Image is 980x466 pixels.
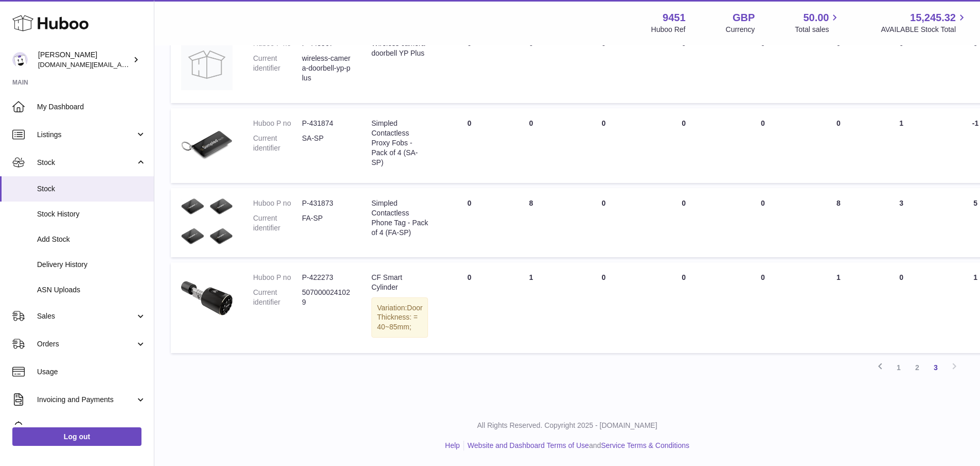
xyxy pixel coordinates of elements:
[181,198,233,244] img: product image
[37,260,146,270] span: Delivery History
[910,11,956,25] span: 15,245.32
[464,441,689,451] li: and
[38,60,205,69] span: [DOMAIN_NAME][EMAIL_ADDRESS][DOMAIN_NAME]
[371,119,428,167] div: Simpled Contactless Proxy Fobs - Pack of 4 (SA-SP)
[37,395,135,405] span: Invoicing and Payments
[726,25,755,35] div: Currency
[302,119,351,128] dd: P-431874
[12,52,28,68] img: amir.ch@gmail.com
[37,130,135,140] span: Listings
[37,235,146,244] span: Add Stock
[302,288,351,307] dd: 5070000241029
[253,273,302,282] dt: Huboo P no
[881,11,968,35] a: 15,245.32 AVAILABLE Stock Total
[562,188,645,257] td: 0
[37,339,135,349] span: Orders
[804,188,874,257] td: 8
[804,262,874,353] td: 1
[302,273,351,282] dd: P-422273
[438,188,500,257] td: 0
[562,262,645,353] td: 0
[500,28,562,103] td: 0
[761,199,765,207] span: 0
[371,273,428,292] div: CF Smart Cylinder
[645,188,722,257] td: 0
[253,213,302,233] dt: Current identifier
[500,262,562,353] td: 1
[253,198,302,208] dt: Huboo P no
[37,285,146,295] span: ASN Uploads
[302,54,351,83] dd: wireless-camera-doorbell-yp-plus
[37,158,135,168] span: Stock
[37,423,146,432] span: Cases
[253,134,302,153] dt: Current identifier
[371,39,428,58] div: Wireless camera doorbell YP Plus
[37,209,146,219] span: Stock History
[874,262,930,353] td: 0
[795,25,841,35] span: Total sales
[874,188,930,257] td: 3
[881,25,968,35] span: AVAILABLE Stock Total
[37,184,146,194] span: Stock
[645,28,722,103] td: 0
[302,213,351,233] dd: FA-SP
[253,119,302,128] dt: Huboo P no
[302,198,351,208] dd: P-431873
[500,108,562,183] td: 0
[12,427,141,446] a: Log out
[803,11,829,25] span: 50.00
[438,28,500,103] td: 0
[181,39,233,90] img: product image
[371,198,428,238] div: Simpled Contactless Phone Tag - Pack of 4 (FA-SP)
[468,441,589,450] a: Website and Dashboard Terms of Use
[874,28,930,103] td: 0
[761,119,765,127] span: 0
[500,188,562,257] td: 8
[889,358,908,377] a: 1
[163,421,972,430] p: All Rights Reserved. Copyright 2025 - [DOMAIN_NAME]
[733,11,755,25] strong: GBP
[371,297,428,338] div: Variation:
[804,28,874,103] td: 0
[761,273,765,281] span: 0
[37,311,135,321] span: Sales
[302,134,351,153] dd: SA-SP
[645,262,722,353] td: 0
[37,102,146,112] span: My Dashboard
[253,54,302,83] dt: Current identifier
[874,108,930,183] td: 1
[908,358,926,377] a: 2
[38,50,131,70] div: [PERSON_NAME]
[562,108,645,183] td: 0
[795,11,841,35] a: 50.00 Total sales
[926,358,945,377] a: 3
[601,441,689,450] a: Service Terms & Conditions
[438,108,500,183] td: 0
[645,108,722,183] td: 0
[663,11,686,25] strong: 9451
[181,119,233,170] img: product image
[377,304,422,331] span: Door Thickness: = 40~85mm;
[253,288,302,307] dt: Current identifier
[562,28,645,103] td: 0
[37,367,146,377] span: Usage
[651,25,686,35] div: Huboo Ref
[804,108,874,183] td: 0
[445,441,460,450] a: Help
[438,262,500,353] td: 0
[181,273,233,324] img: product image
